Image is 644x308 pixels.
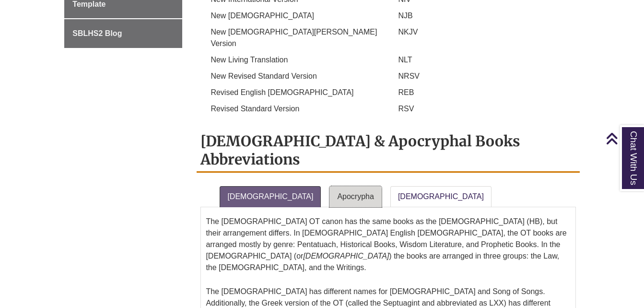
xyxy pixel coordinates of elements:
p: Revised Standard Version [203,103,386,115]
h2: [DEMOGRAPHIC_DATA] & Apocryphal Books Abbreviations [197,129,579,173]
p: New [DEMOGRAPHIC_DATA][PERSON_NAME] Version [203,26,386,49]
p: NKJV [391,26,574,38]
em: [DEMOGRAPHIC_DATA] [303,252,389,260]
p: New Living Translation [203,54,386,66]
a: SBLHS2 Blog [64,19,182,48]
a: Back to Top [606,132,642,145]
p: New Revised Standard Version [203,71,386,82]
p: NLT [391,54,574,66]
p: RSV [391,103,574,115]
a: [DEMOGRAPHIC_DATA] [220,186,321,207]
p: REB [391,87,574,98]
p: The [DEMOGRAPHIC_DATA] OT canon has the same books as the [DEMOGRAPHIC_DATA] (HB), but their arra... [206,212,570,277]
p: NRSV [391,71,574,82]
a: Apocrypha [329,186,382,207]
p: NJB [391,10,574,22]
span: SBLHS2 Blog [72,29,122,37]
p: Revised English [DEMOGRAPHIC_DATA] [203,87,386,98]
p: New [DEMOGRAPHIC_DATA] [203,10,386,22]
a: [DEMOGRAPHIC_DATA] [390,186,492,207]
